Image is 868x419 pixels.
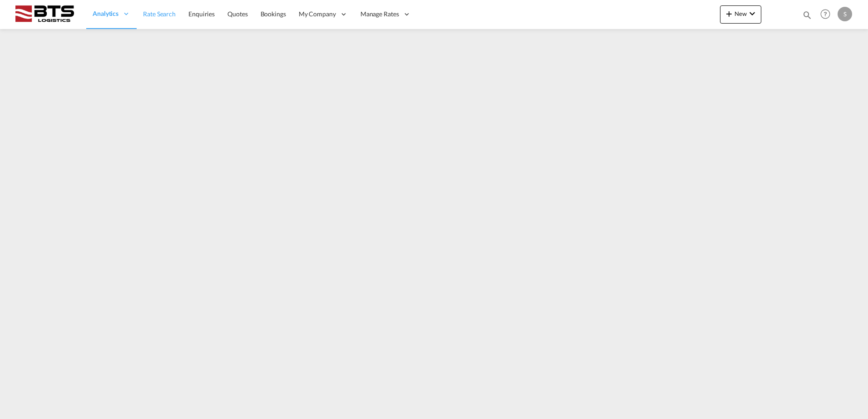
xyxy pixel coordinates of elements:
[818,6,833,22] span: Help
[802,10,812,24] div: icon-magnify
[299,10,336,19] span: My Company
[838,7,852,21] div: S
[802,10,812,20] md-icon: icon-magnify
[724,10,758,17] span: New
[261,10,286,18] span: Bookings
[724,8,735,19] md-icon: icon-plus 400-fg
[188,10,215,18] span: Enquiries
[93,9,118,18] span: Analytics
[227,10,247,18] span: Quotes
[360,10,399,19] span: Manage Rates
[747,8,758,19] md-icon: icon-chevron-down
[143,10,176,18] span: Rate Search
[818,6,838,23] div: Help
[14,4,75,24] img: cdcc71d0be7811ed9adfbf939d2aa0e8.png
[720,5,761,24] button: icon-plus 400-fgNewicon-chevron-down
